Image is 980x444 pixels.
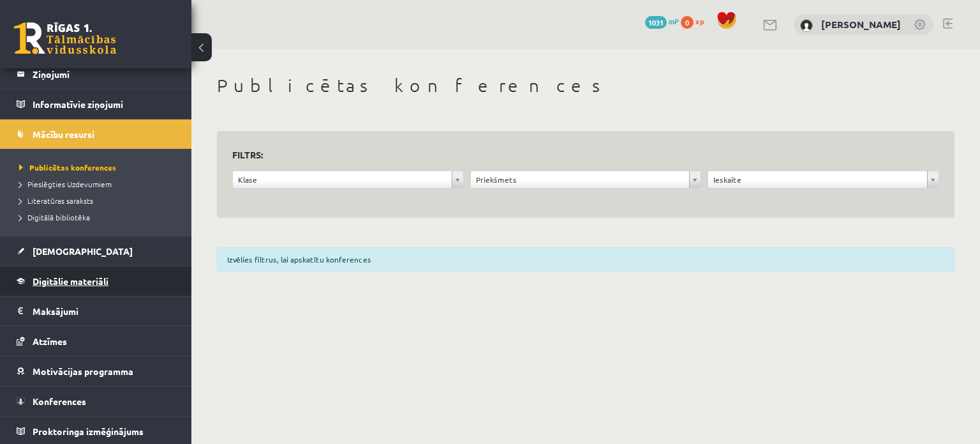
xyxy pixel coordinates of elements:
span: Priekšmets [476,171,685,188]
span: 1031 [645,16,667,29]
legend: Ziņojumi [33,59,175,89]
span: Ieskaite [713,171,922,188]
span: Konferences [33,395,86,407]
a: Priekšmets [471,171,701,188]
span: [DEMOGRAPHIC_DATA] [33,245,133,257]
a: Klase [233,171,463,188]
span: Literatūras saraksts [19,195,93,206]
a: Literatūras saraksts [19,195,179,206]
span: Digitālie materiāli [33,275,108,287]
a: Motivācijas programma [17,356,175,386]
a: Informatīvie ziņojumi [17,89,175,119]
a: Rīgas 1. Tālmācības vidusskola [14,22,116,54]
span: xp [695,16,704,26]
a: Digitālie materiāli [17,266,175,296]
h3: Filtrs: [232,146,924,164]
span: Motivācijas programma [33,365,133,377]
a: Konferences [17,387,175,416]
a: Maksājumi [17,296,175,326]
a: 0 xp [681,16,710,26]
a: Atzīmes [17,326,175,356]
a: [DEMOGRAPHIC_DATA] [17,236,175,266]
legend: Maksājumi [33,296,175,326]
h1: Publicētas konferences [217,75,954,96]
a: 1031 mP [645,16,679,26]
span: Mācību resursi [33,128,94,140]
span: Proktoringa izmēģinājums [33,425,144,437]
span: Digitālā bibliotēka [19,212,90,222]
a: Digitālā bibliotēka [19,211,179,223]
span: Publicētas konferences [19,162,116,172]
a: [PERSON_NAME] [821,18,901,31]
legend: Informatīvie ziņojumi [33,89,175,119]
span: Atzīmes [33,335,67,347]
a: Mācību resursi [17,119,175,149]
a: Ziņojumi [17,59,175,89]
a: Publicētas konferences [19,162,179,173]
span: 0 [681,16,694,29]
span: Klase [238,171,447,188]
img: Evelīna Sileniece [800,19,813,32]
a: Ieskaite [708,171,939,188]
div: Izvēlies filtrus, lai apskatītu konferences [217,247,954,272]
a: Pieslēgties Uzdevumiem [19,178,179,190]
span: mP [669,16,679,26]
span: Pieslēgties Uzdevumiem [19,179,112,189]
